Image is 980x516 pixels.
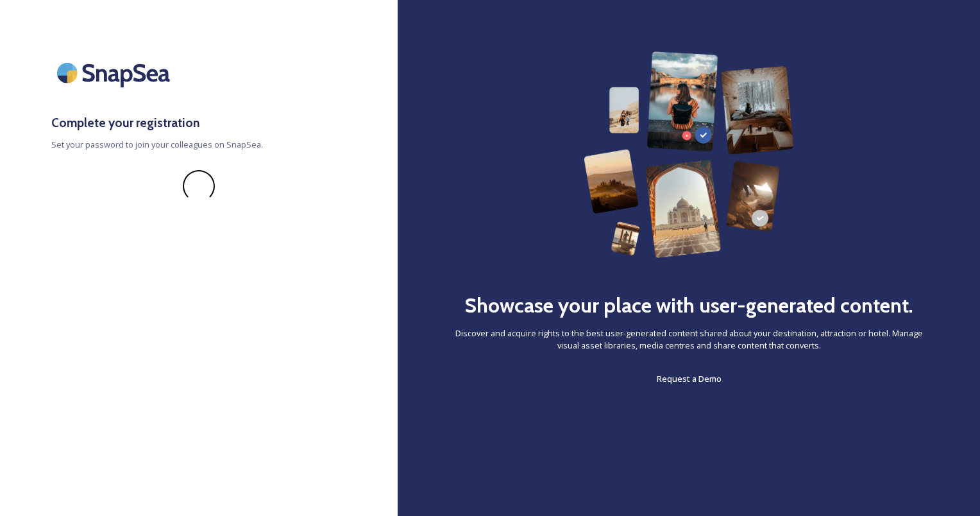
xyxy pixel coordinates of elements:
[657,373,722,384] span: Request a Demo
[51,139,346,151] span: Set your password to join your colleagues on SnapSea.
[464,290,913,321] h2: Showcase your place with user-generated content.
[449,327,929,352] span: Discover and acquire rights to the best user-generated content shared about your destination, att...
[51,114,346,132] h3: Complete your registration
[51,51,180,94] img: SnapSea Logo
[584,51,794,258] img: 63b42ca75bacad526042e722_Group%20154-p-800.png
[657,371,722,386] a: Request a Demo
